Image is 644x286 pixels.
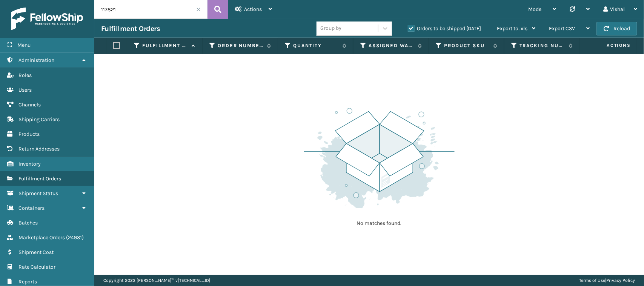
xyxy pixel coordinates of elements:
[583,39,635,52] span: Actions
[218,42,263,49] label: Order Number
[18,205,45,211] span: Containers
[18,190,58,197] span: Shipment Status
[549,25,575,32] span: Export CSV
[320,25,341,32] div: Group by
[142,42,188,49] label: Fulfillment Order Id
[293,42,339,49] label: Quantity
[369,42,414,49] label: Assigned Warehouse
[18,72,32,78] span: Roles
[18,87,32,93] span: Users
[520,42,565,49] label: Tracking Number
[103,275,210,286] p: Copyright 2023 [PERSON_NAME]™ v [TECHNICAL_ID]
[444,42,490,49] label: Product SKU
[579,275,635,286] div: |
[18,57,54,63] span: Administration
[244,6,262,12] span: Actions
[579,278,605,283] a: Terms of Use
[18,220,38,226] span: Batches
[596,22,637,35] button: Reload
[18,175,61,182] span: Fulfillment Orders
[606,278,635,283] a: Privacy Policy
[18,116,60,123] span: Shipping Carriers
[18,146,60,152] span: Return Addresses
[18,101,41,108] span: Channels
[18,161,41,167] span: Inventory
[11,8,83,30] img: logo
[17,42,31,48] span: Menu
[408,25,481,32] label: Orders to be shipped [DATE]
[18,234,65,241] span: Marketplace Orders
[101,24,160,33] h3: Fulfillment Orders
[18,278,37,285] span: Reports
[18,249,54,255] span: Shipment Cost
[66,234,84,241] span: ( 24931 )
[528,6,541,12] span: Mode
[18,264,55,270] span: Rate Calculator
[497,25,527,32] span: Export to .xls
[18,131,40,137] span: Products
